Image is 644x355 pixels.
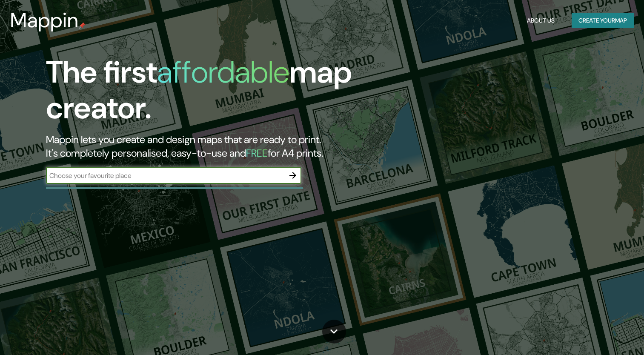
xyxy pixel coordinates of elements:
[157,52,289,92] h1: affordable
[79,22,86,29] img: mappin-pin
[246,146,268,160] h5: FREE
[46,54,368,133] h1: The first map creator.
[46,171,284,180] input: Choose your favourite place
[524,13,558,29] button: About Us
[10,9,79,32] h3: Mappin
[46,133,368,160] h2: Mappin lets you create and design maps that are ready to print. It's completely personalised, eas...
[572,13,634,29] button: Create yourmap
